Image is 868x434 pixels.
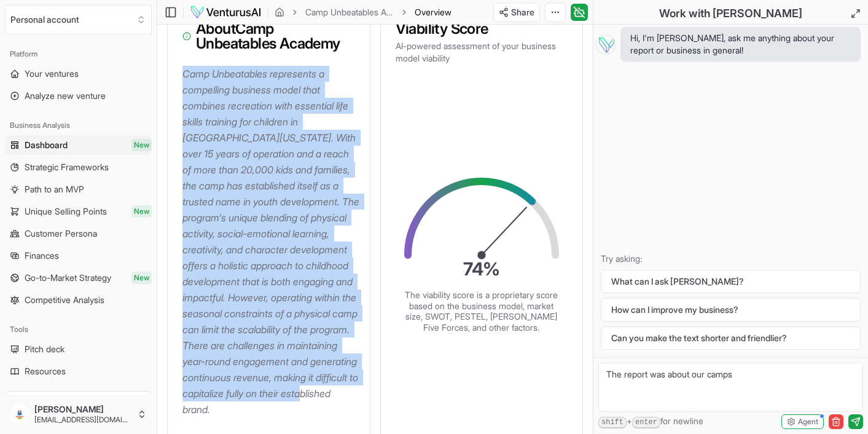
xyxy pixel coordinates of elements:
h2: Work with [PERSON_NAME] [659,5,802,22]
span: Pitch deck [25,343,65,355]
button: Share [493,2,540,22]
kbd: enter [632,417,660,428]
span: New [131,272,152,284]
span: + for newline [598,415,703,428]
a: Camp Unbeatables Academy [305,6,394,18]
a: Finances [5,246,152,266]
a: Pitch deck [5,339,152,359]
text: 74 % [463,258,500,280]
h3: Viability Score [396,22,568,36]
span: New [131,139,152,151]
h3: Pro plan [10,394,146,406]
span: Hi, I'm [PERSON_NAME], ask me anything about your report or business in general! [630,32,851,57]
p: The viability score is a proprietary score based on the business model, market size, SWOT, PESTEL... [401,290,563,333]
button: What can I ask [PERSON_NAME]? [601,270,861,293]
span: Dashboard [25,139,68,151]
a: Path to an MVP [5,180,152,199]
a: Competitive Analysis [5,290,152,310]
p: Camp Unbeatables represents a compelling business model that combines recreation with essential l... [182,66,360,417]
span: Your ventures [25,68,79,80]
span: Strategic Frameworks [25,161,109,173]
div: Tools [5,320,152,339]
span: [EMAIL_ADDRESS][DOMAIN_NAME] [34,415,132,425]
img: ACg8ocIxQWDh478a_LcjXfe8U8uxyMGtlbGjZef4qUE79GtdBQZCCrCUJw=s96-c [10,404,29,424]
a: Go-to-Market StrategyNew [5,268,152,288]
a: Unique Selling PointsNew [5,202,152,221]
a: Resources [5,361,152,381]
span: Share [511,6,534,18]
span: Unique Selling Points [25,205,107,218]
button: How can I improve my business? [601,298,861,322]
span: Competitive Analysis [25,294,104,306]
p: Try asking: [601,253,861,265]
img: Vera [596,34,616,54]
span: Agent [798,417,818,427]
nav: breadcrumb [275,6,452,18]
img: logo [190,5,262,20]
div: Business Analysis [5,116,152,135]
a: Strategic Frameworks [5,157,152,177]
kbd: shift [598,417,627,428]
h3: About Camp Unbeatables Academy [182,22,355,51]
span: Customer Persona [25,227,97,240]
p: AI-powered assessment of your business model viability [396,40,568,65]
button: Select an organization [5,5,152,34]
span: Resources [25,365,66,377]
button: Can you make the text shorter and friendlier? [601,326,861,350]
span: Go-to-Market Strategy [25,272,111,284]
div: Platform [5,44,152,64]
a: Your ventures [5,64,152,84]
button: Agent [781,414,824,429]
a: DashboardNew [5,135,152,155]
span: Analyze new venture [25,90,106,102]
a: Customer Persona [5,224,152,243]
span: New [131,205,152,218]
a: Analyze new venture [5,86,152,106]
textarea: The report was about our camps [598,363,863,412]
span: [PERSON_NAME] [34,404,132,415]
span: Path to an MVP [25,183,84,195]
span: Overview [415,6,452,18]
button: [PERSON_NAME][EMAIL_ADDRESS][DOMAIN_NAME] [5,400,152,429]
span: Finances [25,250,59,262]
